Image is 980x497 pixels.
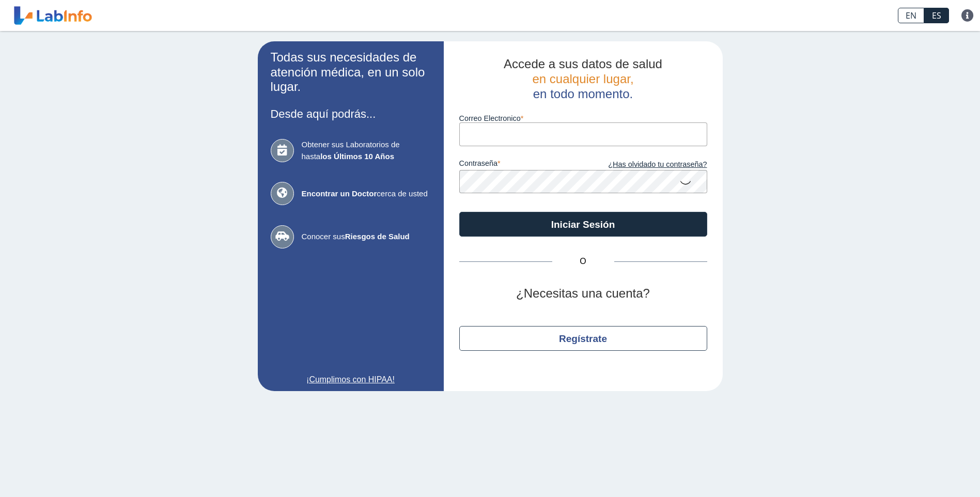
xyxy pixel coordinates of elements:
b: Encontrar un Doctor [302,189,377,198]
h2: ¿Necesitas una cuenta? [459,286,707,301]
label: contraseña [459,159,583,170]
b: Riesgos de Salud [345,232,410,241]
b: los Últimos 10 Años [320,152,394,161]
button: Iniciar Sesión [459,212,707,237]
a: ¿Has olvidado tu contraseña? [583,159,707,170]
span: Conocer sus [302,231,431,243]
button: Regístrate [459,326,707,351]
label: Correo Electronico [459,114,707,122]
span: en todo momento. [533,87,633,101]
a: ES [924,8,949,23]
span: O [552,255,614,268]
span: Accede a sus datos de salud [504,57,662,71]
span: Obtener sus Laboratorios de hasta [302,139,431,162]
a: ¡Cumplimos con HIPAA! [271,374,431,386]
h2: Todas sus necesidades de atención médica, en un solo lugar. [271,50,431,95]
h3: Desde aquí podrás... [271,107,431,120]
iframe: Help widget launcher [888,457,969,486]
span: en cualquier lugar, [532,72,633,86]
a: EN [898,8,924,23]
span: cerca de usted [302,188,431,200]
